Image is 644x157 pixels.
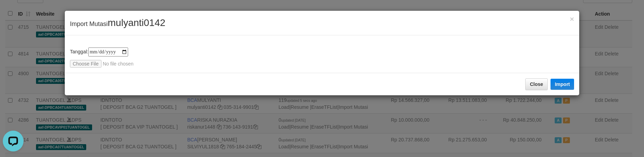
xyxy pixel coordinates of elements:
[525,78,547,90] button: Close
[70,47,574,68] div: Tanggal:
[570,15,574,23] button: Close
[70,20,166,27] span: Import Mutasi
[3,3,24,24] button: Open LiveChat chat widget
[570,15,574,23] span: ×
[108,17,166,28] span: mulyanti0142
[551,79,574,90] button: Import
